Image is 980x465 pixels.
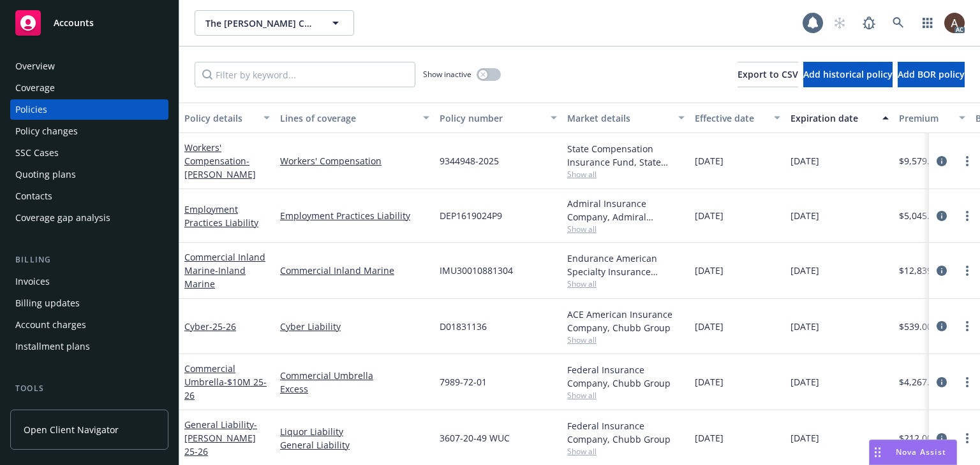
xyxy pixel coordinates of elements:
[184,111,256,125] div: Policy details
[440,154,499,168] span: 9344948-2025
[15,56,55,76] div: Overview
[899,431,932,445] span: $212.00
[803,62,893,87] button: Add historical policy
[567,363,685,390] div: Federal Insurance Company, Chubb Group
[791,154,819,168] span: [DATE]
[10,271,168,292] a: Invoices
[791,431,819,445] span: [DATE]
[934,431,949,446] a: circleInformation
[440,209,502,222] span: DEP1619024P9
[184,376,267,401] span: - $10M 25-26
[440,431,510,445] span: 3607-20-49 WUC
[562,103,690,133] button: Market details
[791,111,875,125] div: Expiration date
[899,375,940,389] span: $4,267.00
[24,423,119,436] span: Open Client Navigator
[960,154,975,169] a: more
[15,208,110,228] div: Coverage gap analysis
[10,5,168,41] a: Accounts
[15,121,78,141] div: Policy changes
[695,320,724,333] span: [DATE]
[899,320,932,333] span: $539.00
[899,264,945,277] span: $12,839.00
[567,197,685,224] div: Admiral Insurance Company, Admiral Insurance Group ([PERSON_NAME] Corporation), CRC Group
[10,208,168,228] a: Coverage gap analysis
[195,10,354,36] button: The [PERSON_NAME] Company
[10,56,168,76] a: Overview
[695,209,724,222] span: [DATE]
[695,375,724,389] span: [DATE]
[567,169,685,180] span: Show all
[15,186,52,206] div: Contacts
[15,315,86,335] div: Account charges
[440,375,487,389] span: 7989-72-01
[10,382,168,395] div: Tools
[275,103,434,133] button: Lines of coverage
[695,264,724,277] span: [DATE]
[15,336,90,357] div: Installment plans
[695,111,766,125] div: Effective date
[10,254,168,266] div: Billing
[567,278,685,289] span: Show all
[15,99,47,120] div: Policies
[894,103,970,133] button: Premium
[440,264,513,277] span: IMU30010881304
[960,431,975,446] a: more
[440,111,543,125] div: Policy number
[567,142,685,169] div: State Compensation Insurance Fund, State Compensation Insurance Fund (SCIF)
[280,382,429,396] a: Excess
[898,62,965,87] button: Add BOR policy
[10,315,168,335] a: Account charges
[567,252,685,278] div: Endurance American Specialty Insurance Company, Sompo International
[738,68,798,80] span: Export to CSV
[184,141,256,180] a: Workers' Compensation
[934,318,949,334] a: circleInformation
[690,103,785,133] button: Effective date
[695,154,724,168] span: [DATE]
[10,164,168,185] a: Quoting plans
[184,362,267,401] a: Commercial Umbrella
[791,209,819,222] span: [DATE]
[280,438,429,452] a: General Liability
[10,78,168,98] a: Coverage
[209,320,236,333] span: - 25-26
[960,375,975,390] a: more
[184,418,257,457] a: General Liability
[944,13,965,33] img: photo
[960,263,975,278] a: more
[15,78,55,98] div: Coverage
[10,99,168,120] a: Policies
[567,224,685,234] span: Show all
[785,103,894,133] button: Expiration date
[934,154,949,169] a: circleInformation
[934,375,949,390] a: circleInformation
[280,320,429,333] a: Cyber Liability
[899,111,951,125] div: Premium
[870,440,886,464] div: Drag to move
[960,208,975,224] a: more
[567,334,685,345] span: Show all
[184,320,236,333] a: Cyber
[934,208,949,224] a: circleInformation
[434,103,562,133] button: Policy number
[791,320,819,333] span: [DATE]
[695,431,724,445] span: [DATE]
[10,293,168,313] a: Billing updates
[280,111,415,125] div: Lines of coverage
[10,186,168,206] a: Contacts
[915,10,940,36] a: Switch app
[827,10,852,36] a: Start snowing
[567,308,685,334] div: ACE American Insurance Company, Chubb Group
[179,103,275,133] button: Policy details
[886,10,911,36] a: Search
[899,209,940,222] span: $5,045.00
[15,271,50,292] div: Invoices
[184,264,246,290] span: - Inland Marine
[15,293,80,313] div: Billing updates
[280,154,429,168] a: Workers' Compensation
[738,62,798,87] button: Export to CSV
[791,375,819,389] span: [DATE]
[10,143,168,163] a: SSC Cases
[960,318,975,334] a: more
[803,68,893,80] span: Add historical policy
